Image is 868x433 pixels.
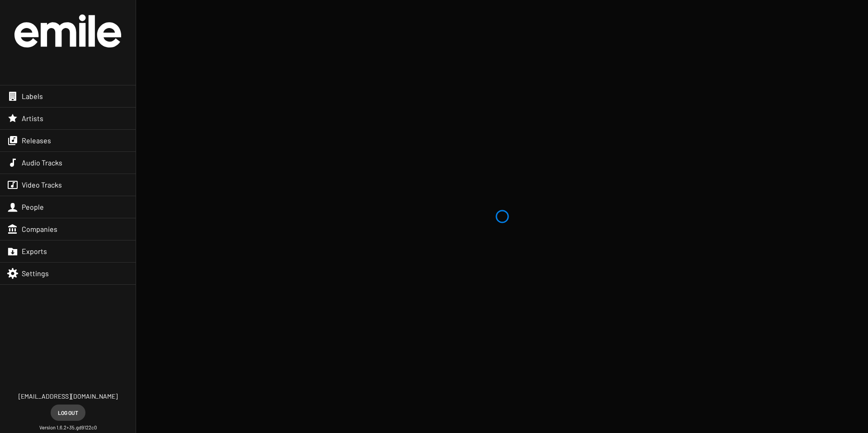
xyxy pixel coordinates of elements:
span: Labels [22,92,43,101]
span: [EMAIL_ADDRESS][DOMAIN_NAME] [19,392,118,401]
img: grand-official-logo.svg [14,14,121,47]
span: Exports [22,247,47,256]
small: Version 1.6.2+35.gd9122c0 [39,424,97,431]
span: Video Tracks [22,180,62,189]
button: Log out [51,405,85,421]
span: Releases [22,136,51,145]
span: Audio Tracks [22,158,62,167]
span: People [22,202,44,212]
span: Artists [22,114,43,123]
span: Settings [22,269,49,278]
span: Log out [58,405,78,421]
span: Companies [22,225,57,234]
